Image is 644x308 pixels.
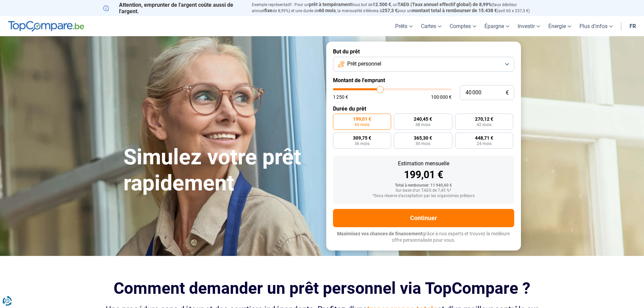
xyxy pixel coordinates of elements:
[333,209,514,227] button: Continuer
[338,161,509,166] div: Estimation mensuelle
[353,117,371,121] span: 199,01 €
[123,144,318,196] h1: Simulez votre prêt rapidement
[544,16,575,36] a: Énergie
[415,142,430,146] span: 30 mois
[415,123,430,127] span: 48 mois
[309,2,352,7] span: prêt à tempérament
[338,194,509,198] div: *Sous réserve d'acceptation par les organismes prêteurs
[338,188,509,193] div: Sur base d'un TAEG de 7,45 %*
[333,95,348,99] span: 1 250 €
[319,8,336,13] span: 60 mois
[391,16,417,36] a: Prêts
[477,123,492,127] span: 42 mois
[338,183,509,188] div: Total à rembourser: 11 940,60 €
[446,16,480,36] a: Comptes
[333,48,514,55] label: But du prêt
[514,16,544,36] a: Investir
[382,8,398,13] span: 257,3 €
[353,136,371,140] span: 309,75 €
[475,136,493,140] span: 448,71 €
[477,142,492,146] span: 24 mois
[252,2,541,14] p: Exemple représentatif : Pour un tous but de , un (taux débiteur annuel de 8,99%) et une durée de ...
[355,142,369,146] span: 36 mois
[480,16,514,36] a: Épargne
[355,123,369,127] span: 60 mois
[337,231,423,236] span: Maximisez vos chances de financement
[333,231,514,244] p: grâce à nos experts et trouvez la meilleure offre personnalisée pour vous.
[338,170,509,180] div: 199,01 €
[398,2,492,7] span: TAEG (Taux annuel effectif global) de 8,99%
[333,105,514,112] label: Durée du prêt
[373,2,391,7] span: 12.500 €
[347,60,381,68] span: Prêt personnel
[417,16,446,36] a: Cartes
[264,8,272,13] span: fixe
[333,57,514,72] button: Prêt personnel
[8,21,84,32] img: TopCompare
[414,136,432,140] span: 365,30 €
[333,77,514,84] label: Montant de l'emprunt
[412,8,497,13] span: montant total à rembourser de 15.438 €
[625,16,640,36] a: fr
[103,279,541,298] h2: Comment demander un prêt personnel via TopCompare ?
[431,95,452,99] span: 100 000 €
[103,2,244,15] p: Attention, emprunter de l'argent coûte aussi de l'argent.
[475,117,493,121] span: 270,12 €
[414,117,432,121] span: 240,45 €
[575,16,617,36] a: Plus d'infos
[506,90,509,96] span: €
